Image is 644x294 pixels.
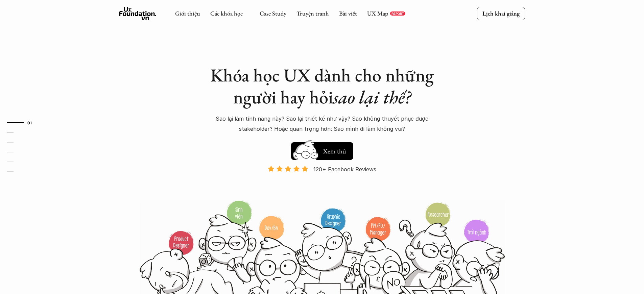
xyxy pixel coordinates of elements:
[323,146,346,156] h5: Xem thử
[291,139,353,160] a: Xem thử
[204,114,440,134] p: Sao lại làm tính năng này? Sao lại thiết kế như vậy? Sao không thuyết phục được stakeholder? Hoặc...
[482,9,520,17] p: Lịch khai giảng
[175,9,200,17] a: Giới thiệu
[477,7,525,20] a: Lịch khai giảng
[260,9,286,17] a: Case Study
[390,11,405,16] a: REPORT
[7,119,39,127] a: 01
[204,64,440,108] h1: Khóa học UX dành cho những người hay hỏi
[313,164,376,174] p: 120+ Facebook Reviews
[367,9,388,17] a: UX Map
[339,9,357,17] a: Bài viết
[262,165,382,199] a: 120+ Facebook Reviews
[333,85,411,109] em: sao lại thế?
[296,9,329,17] a: Truyện tranh
[27,120,32,125] strong: 01
[210,9,243,17] a: Các khóa học
[391,11,404,16] p: REPORT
